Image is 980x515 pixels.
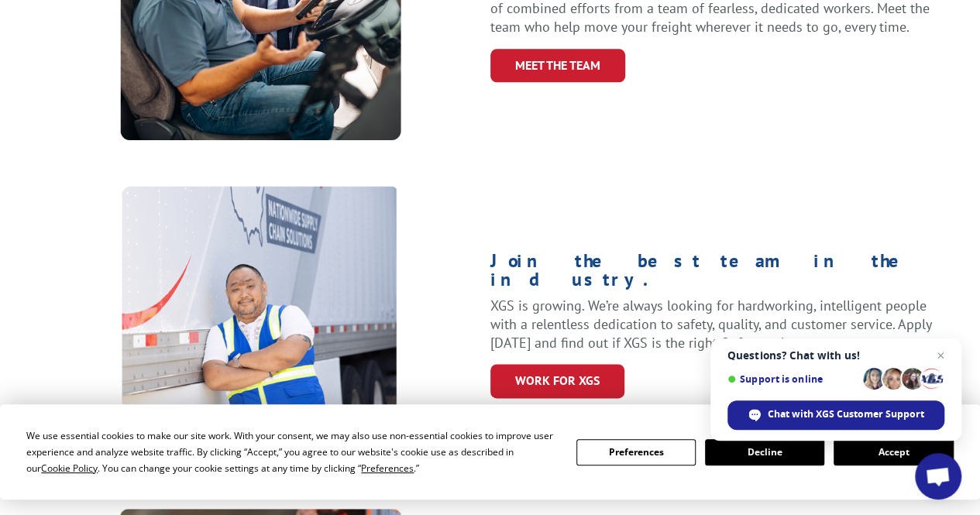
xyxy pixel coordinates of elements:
button: Decline [705,439,824,465]
button: Accept [834,439,953,465]
span: Chat with XGS Customer Support [768,407,924,421]
a: Meet the Team [490,49,625,82]
span: Questions? Chat with us! [727,349,944,362]
span: Support is online [727,373,858,385]
button: Preferences [576,439,696,465]
span: Preferences [361,462,414,475]
img: About [120,184,401,465]
span: Cookie Policy [41,462,98,475]
p: XGS is growing. We’re always looking for hardworking, intelligent people with a relentless dedica... [490,297,950,352]
a: WORK for xgs [490,364,624,397]
span: Chat with XGS Customer Support [727,400,944,430]
div: We use essential cookies to make our site work. With your consent, we may also use non-essential ... [26,427,557,476]
h1: Join the best team in the industry. [490,252,950,297]
a: Open chat [915,453,961,500]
